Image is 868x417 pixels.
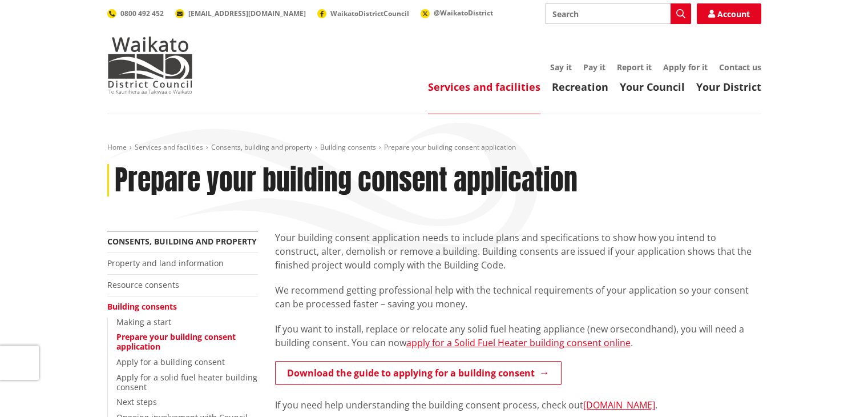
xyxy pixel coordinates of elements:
[107,236,257,247] a: Consents, building and property
[428,80,540,94] a: Services and facilities
[107,258,224,268] a: Property and land information
[116,396,157,407] a: Next steps
[697,3,761,24] a: Account
[275,283,761,311] p: We recommend getting professional help with the technical requirements of your application so you...
[384,142,516,152] span: Prepare your building consent application
[107,9,164,18] a: 0800 492 452
[330,9,409,18] span: WaikatoDistrictCouncil
[175,9,306,18] a: [EMAIL_ADDRESS][DOMAIN_NAME]
[434,8,493,18] span: @WaikatoDistrict
[107,142,127,152] a: Home
[107,37,193,94] img: Waikato District Council - Te Kaunihera aa Takiwaa o Waikato
[421,8,493,18] a: @WaikatoDistrict
[620,80,685,94] a: Your Council
[116,372,257,392] a: Apply for a solid fuel heater building consent​
[663,62,708,73] a: Apply for it
[545,3,691,24] input: Search input
[275,361,562,385] a: Download the guide to applying for a building consent
[550,62,572,73] a: Say it
[211,142,312,152] a: Consents, building and property
[116,316,171,327] a: Making a start
[320,142,376,152] a: Building consents
[552,80,608,94] a: Recreation
[275,231,761,272] p: Your building consent application needs to include plans and specifications to show how you inten...
[406,336,631,349] a: apply for a Solid Fuel Heater building consent online
[107,279,179,290] a: Resource consents
[719,62,761,73] a: Contact us
[107,301,177,312] a: Building consents
[188,9,306,18] span: [EMAIL_ADDRESS][DOMAIN_NAME]
[120,9,164,18] span: 0800 492 452
[275,322,761,350] p: If you want to install, replace or relocate any solid fuel heating appliance (new orsecondhand), ...
[116,331,236,352] a: Prepare your building consent application
[115,164,578,197] h1: Prepare your building consent application
[107,143,761,153] nav: breadcrumb
[696,80,761,94] a: Your District
[617,62,652,73] a: Report it
[135,142,203,152] a: Services and facilities
[583,399,655,411] a: [DOMAIN_NAME]
[583,62,605,73] a: Pay it
[275,398,761,412] p: If you need help understanding the building consent process, check out .
[116,356,225,367] a: Apply for a building consent
[317,9,409,18] a: WaikatoDistrictCouncil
